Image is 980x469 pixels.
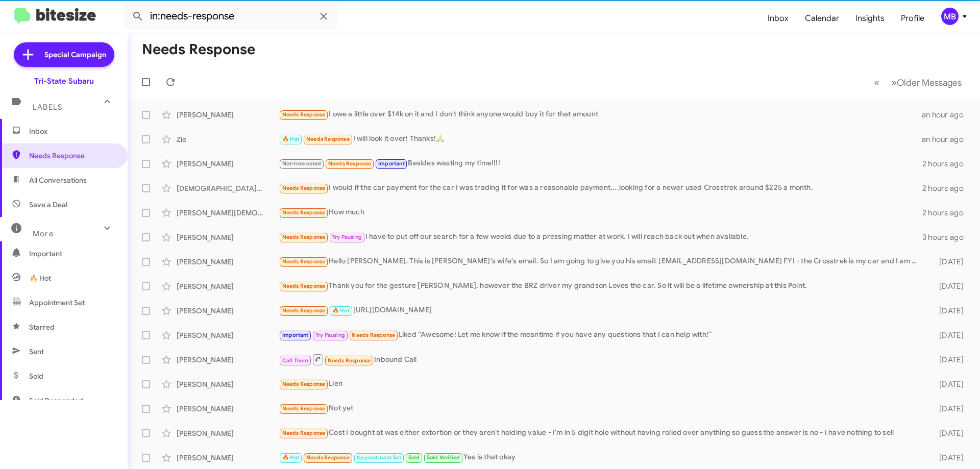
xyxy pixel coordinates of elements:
[279,158,922,169] div: Besides wasting my time!!!!
[282,357,309,364] span: Call Them
[177,134,279,144] div: Zie
[29,126,116,136] span: Inbox
[923,428,972,438] div: [DATE]
[142,41,255,58] h1: Needs Response
[279,305,923,316] div: [URL][DOMAIN_NAME]
[897,77,962,88] span: Older Messages
[124,4,338,29] input: Search
[282,160,322,167] span: Not-Interested
[29,347,44,357] span: Sent
[923,404,972,414] div: [DATE]
[29,249,116,259] span: Important
[922,159,972,169] div: 2 hours ago
[29,298,85,308] span: Appointment Set
[923,306,972,316] div: [DATE]
[923,257,972,267] div: [DATE]
[922,232,972,242] div: 3 hours ago
[279,403,923,414] div: Not yet
[332,234,362,240] span: Try Pausing
[279,452,923,463] div: Yes is that okay
[891,76,897,89] span: »
[282,307,326,314] span: Needs Response
[328,357,371,364] span: Needs Response
[279,329,923,341] div: Liked “Awesome! Let me know if the meantime if you have any questions that I can help with!”
[177,110,279,120] div: [PERSON_NAME]
[332,307,350,314] span: 🔥 Hot
[177,453,279,463] div: [PERSON_NAME]
[44,50,106,60] span: Special Campaign
[29,200,67,210] span: Save a Deal
[868,72,968,93] nav: Page navigation example
[328,160,372,167] span: Needs Response
[282,209,326,216] span: Needs Response
[282,185,326,191] span: Needs Response
[797,4,847,33] a: Calendar
[282,381,326,387] span: Needs Response
[759,4,797,33] a: Inbox
[29,273,51,283] span: 🔥 Hot
[279,133,922,145] div: I will look it over! Thanks!🙏
[427,454,460,461] span: Sold Verified
[847,4,893,33] a: Insights
[933,8,969,25] button: MB
[279,207,922,218] div: How much
[282,332,309,338] span: Important
[177,208,279,218] div: [PERSON_NAME][DEMOGRAPHIC_DATA]
[923,453,972,463] div: [DATE]
[177,281,279,291] div: [PERSON_NAME]
[315,332,345,338] span: Try Pausing
[34,76,94,86] div: Tri-State Subaru
[282,454,300,461] span: 🔥 Hot
[177,232,279,242] div: [PERSON_NAME]
[922,183,972,193] div: 2 hours ago
[177,428,279,438] div: [PERSON_NAME]
[177,183,279,193] div: [DEMOGRAPHIC_DATA][PERSON_NAME]
[923,379,972,389] div: [DATE]
[282,234,326,240] span: Needs Response
[279,109,922,120] div: I owe a little over $14k on it and I don't think anyone would buy it for that amount
[279,353,923,366] div: Inbound Call
[279,280,923,292] div: Thank you for the gesture [PERSON_NAME], however the BRZ driver my grandson Loves the car. So it ...
[352,332,395,338] span: Needs Response
[874,76,879,89] span: «
[279,182,922,194] div: I would if the car payment for the car I was trading it for was a reasonable payment....looking f...
[177,306,279,316] div: [PERSON_NAME]
[923,330,972,340] div: [DATE]
[29,322,55,332] span: Starred
[941,8,959,25] div: MB
[922,134,972,144] div: an hour ago
[306,454,350,461] span: Needs Response
[177,159,279,169] div: [PERSON_NAME]
[279,427,923,439] div: Cost I bought at was either extortion or they aren't holding value - I'm in 5 digit hole without ...
[33,229,54,238] span: More
[282,111,326,118] span: Needs Response
[279,256,923,267] div: Hello [PERSON_NAME]. This is [PERSON_NAME]'s wife's email. So I am going to give you his email: [...
[408,454,420,461] span: Sold
[282,430,326,436] span: Needs Response
[356,454,401,461] span: Appointment Set
[29,371,43,381] span: Sold
[922,110,972,120] div: an hour ago
[279,378,923,390] div: Lien
[177,404,279,414] div: [PERSON_NAME]
[14,42,114,67] a: Special Campaign
[177,355,279,365] div: [PERSON_NAME]
[868,72,886,93] button: Previous
[33,103,62,112] span: Labels
[923,281,972,291] div: [DATE]
[177,330,279,340] div: [PERSON_NAME]
[306,136,350,142] span: Needs Response
[378,160,405,167] span: Important
[177,257,279,267] div: [PERSON_NAME]
[282,136,300,142] span: 🔥 Hot
[177,379,279,389] div: [PERSON_NAME]
[922,208,972,218] div: 2 hours ago
[29,151,116,161] span: Needs Response
[282,283,326,289] span: Needs Response
[29,396,83,406] span: Sold Responded
[893,4,933,33] a: Profile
